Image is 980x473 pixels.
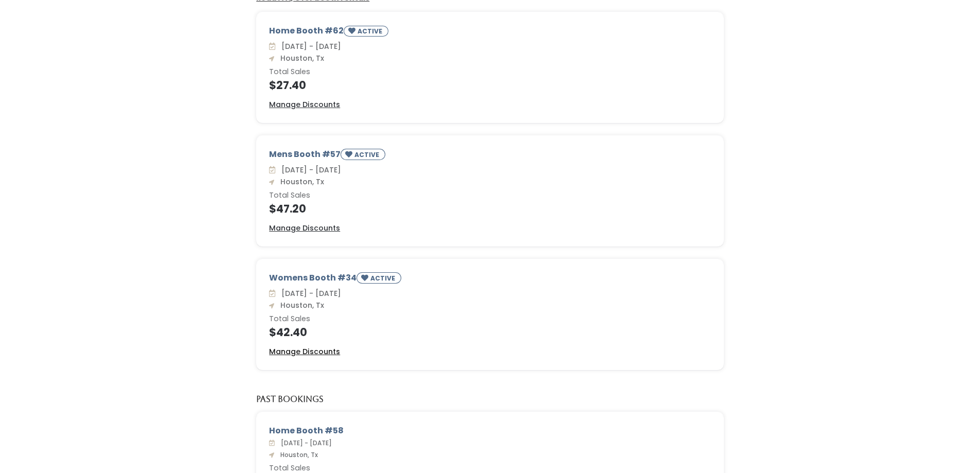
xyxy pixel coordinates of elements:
a: Manage Discounts [269,346,340,357]
u: Manage Discounts [269,346,340,357]
a: Manage Discounts [269,99,340,110]
a: Manage Discounts [269,223,340,234]
h6: Total Sales [269,464,711,472]
div: Womens Booth #34 [269,272,711,288]
small: ACTIVE [354,150,381,159]
span: [DATE] - [DATE] [277,41,341,51]
span: Houston, Tx [276,450,318,459]
div: Home Booth #58 [269,425,711,437]
small: ACTIVE [358,27,384,36]
h6: Total Sales [269,68,711,76]
span: [DATE] - [DATE] [277,439,332,447]
small: ACTIVE [370,274,397,283]
span: Houston, Tx [276,53,324,63]
h4: $47.20 [269,203,711,215]
div: Home Booth #62 [269,25,711,41]
h4: $42.40 [269,326,711,338]
span: Houston, Tx [276,177,324,187]
span: [DATE] - [DATE] [277,165,341,175]
h6: Total Sales [269,191,711,200]
u: Manage Discounts [269,99,340,110]
span: Houston, Tx [276,300,324,310]
div: Mens Booth #57 [269,148,711,164]
span: [DATE] - [DATE] [277,288,341,299]
h4: $27.40 [269,79,711,91]
h5: Past Bookings [256,395,324,404]
h6: Total Sales [269,315,711,323]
